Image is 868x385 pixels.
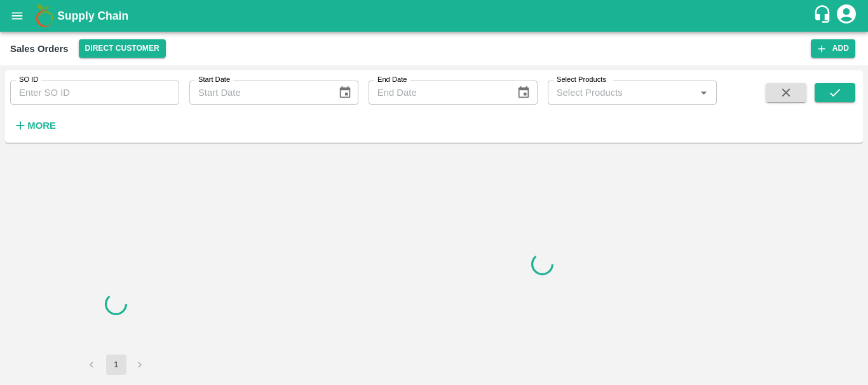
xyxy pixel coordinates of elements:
[80,355,153,375] nav: pagination navigation
[19,75,38,85] label: SO ID
[3,1,32,30] button: open drawer
[333,81,357,105] button: Choose date
[27,121,56,131] strong: More
[198,75,230,85] label: Start Date
[79,39,166,58] button: Select DC
[552,84,692,101] input: Select Products
[557,75,606,85] label: Select Products
[106,355,126,375] button: page 1
[811,39,855,58] button: Add
[189,81,328,105] input: Start Date
[32,3,57,29] img: logo
[377,75,407,85] label: End Date
[369,81,507,105] input: End Date
[813,4,835,27] div: customer-support
[10,41,69,57] div: Sales Orders
[512,81,536,105] button: Choose date
[10,81,179,105] input: Enter SO ID
[695,84,712,101] button: Open
[10,115,59,136] button: More
[57,10,128,22] b: Supply Chain
[835,3,858,29] div: account of current user
[57,7,813,25] a: Supply Chain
